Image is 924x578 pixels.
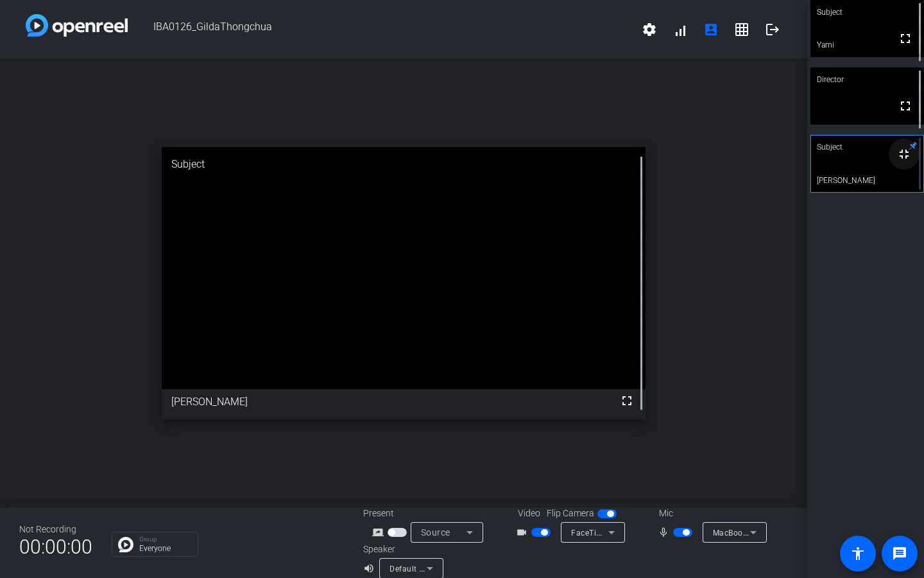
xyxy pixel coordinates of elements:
mat-icon: account_box [703,22,719,37]
mat-icon: mic_none [658,525,673,540]
button: signal_cellular_alt [665,14,696,45]
img: white-gradient.svg [26,14,128,37]
mat-icon: message [892,546,907,561]
mat-icon: settings [642,22,657,37]
span: Default - MacBook Pro Speakers (Built-in) [389,563,544,574]
mat-icon: videocam_outline [516,525,531,540]
mat-icon: fullscreen [898,98,913,114]
span: IBA0126_GildaThongchua [128,14,634,45]
div: Speaker [363,543,440,556]
mat-icon: fullscreen_exit [896,146,912,162]
p: Everyone [139,545,191,552]
span: FaceTime HD Camera [571,527,653,538]
p: Group [139,536,191,543]
div: Subject [162,147,646,182]
div: Director [810,67,924,92]
span: 00:00:00 [19,531,92,563]
mat-icon: fullscreen [898,31,913,46]
img: Chat Icon [118,537,133,552]
div: Present [363,507,492,520]
mat-icon: volume_up [363,561,379,576]
div: Not Recording [19,523,92,536]
span: MacBook Pro Microphone (Built-in) [713,527,844,538]
mat-icon: fullscreen [619,393,635,408]
div: Mic [646,507,774,520]
span: Source [421,527,450,538]
mat-icon: accessibility [850,546,866,561]
mat-icon: logout [765,22,780,37]
mat-icon: grid_on [734,22,749,37]
mat-icon: screen_share_outline [372,525,388,540]
span: Flip Camera [547,507,594,520]
span: Video [518,507,540,520]
div: Subject [810,135,924,159]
